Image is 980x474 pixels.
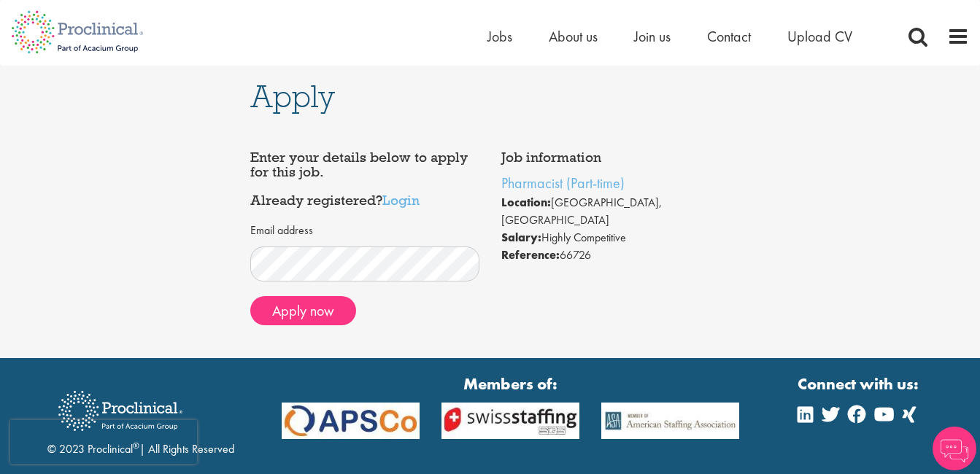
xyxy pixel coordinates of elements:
div: © 2023 Proclinical | All Rights Reserved [47,380,234,458]
a: Login [382,191,420,209]
img: Proclinical Recruitment [47,381,193,441]
a: Contact [707,27,751,46]
iframe: reCAPTCHA [10,420,197,464]
a: Join us [634,27,671,46]
img: APSCo [590,403,750,439]
li: 66726 [501,246,730,264]
strong: Reference: [501,247,560,263]
strong: Location: [501,195,551,210]
img: APSCo [431,403,590,439]
h4: Job information [501,150,730,165]
img: Chatbot [933,427,976,470]
span: Apply [250,77,335,116]
li: Highly Competitive [501,229,730,246]
a: Pharmacist (Part-time) [501,174,625,193]
img: APSCo [271,403,431,439]
li: [GEOGRAPHIC_DATA], [GEOGRAPHIC_DATA] [501,194,730,229]
h4: Enter your details below to apply for this job. Already registered? [250,150,479,208]
a: Upload CV [787,27,852,46]
strong: Connect with us: [798,373,922,395]
a: Jobs [487,27,512,46]
strong: Members of: [282,373,739,395]
label: Email address [250,222,313,239]
strong: Salary: [501,230,541,245]
button: Apply now [250,296,356,325]
a: About us [549,27,598,46]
